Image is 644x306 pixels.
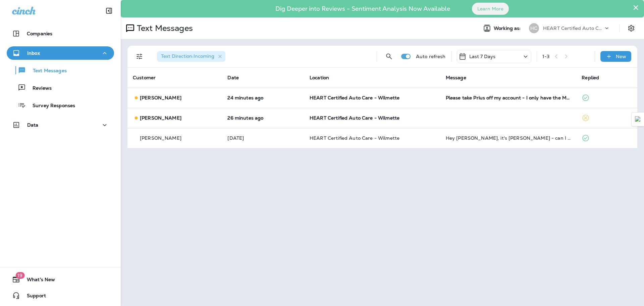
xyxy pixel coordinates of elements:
button: Companies [7,27,114,40]
p: Text Messages [26,68,67,74]
p: Dig Deeper into Reviews - Sentiment Analysis Now Available [256,8,470,10]
img: Detect Auto [635,116,641,122]
p: [PERSON_NAME] [140,95,181,100]
span: Support [20,293,46,301]
p: [PERSON_NAME] [140,115,181,121]
button: Collapse Sidebar [100,4,118,17]
button: Settings [625,22,637,34]
span: HEART Certified Auto Care - Wilmette [310,95,399,101]
p: Survey Responses [26,103,75,109]
span: Working as: [494,26,522,31]
span: Message [446,75,466,81]
span: HEART Certified Auto Care - Wilmette [310,135,399,141]
button: Close [633,2,639,13]
span: HEART Certified Auto Care - Wilmette [310,115,399,121]
p: Oct 8, 2025 08:49 AM [227,115,299,121]
span: 19 [15,272,24,279]
span: Location [310,75,329,81]
p: Auto refresh [416,54,446,59]
div: Text Direction:Incoming [157,51,225,62]
span: Text Direction : Incoming [161,53,214,59]
span: Date [227,75,239,81]
button: Reviews [7,81,114,95]
div: Hey Armando, it's Alix Leviton - can I swing by for an oil top off this week? [446,135,571,141]
p: Companies [27,31,52,36]
p: Last 7 Days [469,54,496,59]
button: Text Messages [7,63,114,77]
p: Oct 6, 2025 06:59 AM [227,135,299,141]
button: Survey Responses [7,98,114,112]
span: What's New [20,277,55,285]
div: Please take Prius off my account - I only have the Mazda now [446,95,571,100]
button: Filters [133,50,146,63]
button: Search Messages [382,50,396,63]
p: Text Messages [134,23,193,33]
p: [PERSON_NAME] [140,135,181,141]
button: Learn More [472,3,509,15]
p: Inbox [27,50,40,56]
p: Reviews [26,85,52,92]
div: HC [529,23,539,33]
button: 19What's New [7,273,114,286]
p: Oct 8, 2025 08:50 AM [227,95,299,100]
span: Replied [582,75,599,81]
p: Data [27,122,39,128]
button: Inbox [7,46,114,60]
p: HEART Certified Auto Care [543,26,603,31]
p: New [616,54,626,59]
div: 1 - 3 [542,54,549,59]
span: Customer [133,75,156,81]
button: Data [7,118,114,132]
button: Support [7,289,114,302]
